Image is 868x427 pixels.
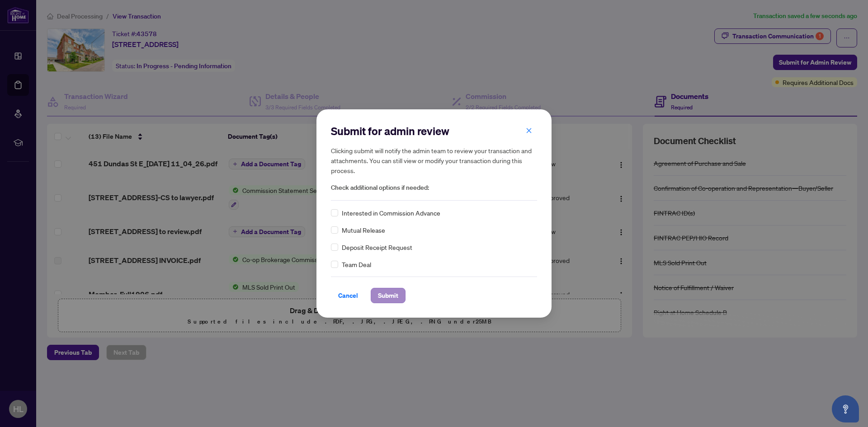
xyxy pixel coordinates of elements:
[832,395,859,422] button: Open asap
[371,288,406,303] button: Submit
[338,288,358,303] span: Cancel
[342,225,385,235] span: Mutual Release
[342,242,412,252] span: Deposit Receipt Request
[331,124,537,138] h2: Submit for admin review
[526,127,532,134] span: close
[331,288,365,303] button: Cancel
[331,183,537,193] span: Check additional options if needed:
[342,259,371,269] span: Team Deal
[342,208,440,218] span: Interested in Commission Advance
[378,288,398,303] span: Submit
[331,145,537,175] h5: Clicking submit will notify the admin team to review your transaction and attachments. You can st...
